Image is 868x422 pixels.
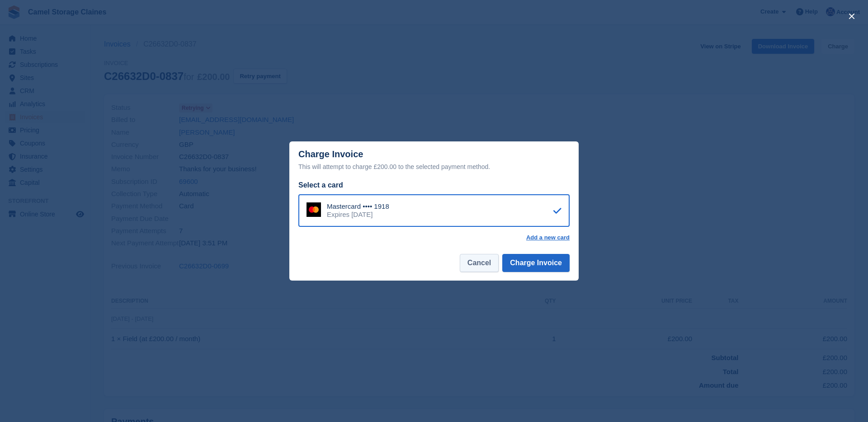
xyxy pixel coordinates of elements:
button: Cancel [460,254,499,272]
div: Select a card [298,180,570,191]
div: Mastercard •••• 1918 [327,202,389,211]
button: Charge Invoice [502,254,570,272]
img: Mastercard Logo [307,202,321,217]
div: This will attempt to charge £200.00 to the selected payment method. [298,161,570,172]
button: close [844,9,859,23]
div: Charge Invoice [298,149,570,172]
div: Expires [DATE] [327,211,389,219]
a: Add a new card [526,234,570,241]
